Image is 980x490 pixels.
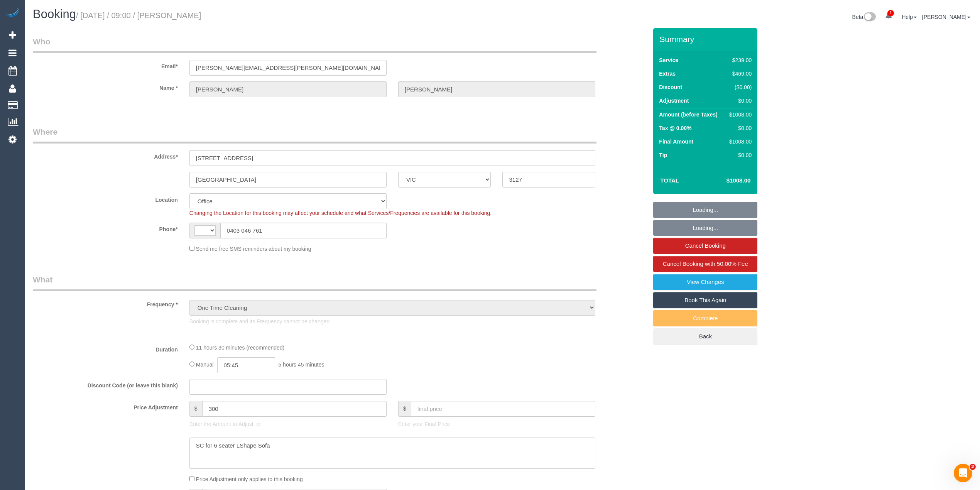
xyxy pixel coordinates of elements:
[398,401,411,417] span: $
[189,420,387,428] p: Enter the Amount to Adjust, or
[727,56,752,64] div: $239.00
[653,238,757,254] a: Cancel Booking
[189,60,387,76] input: Email*
[881,8,896,25] a: 1
[653,274,757,290] a: View Changes
[189,318,595,325] p: Booking is complete and its Frequency cannot be changed
[902,14,917,20] a: Help
[659,70,676,78] label: Extras
[659,111,717,118] label: Amount (before Taxes)
[33,274,596,291] legend: What
[653,256,757,272] a: Cancel Booking with 50.00% Fee
[27,379,184,389] label: Discount Code (or leave this blank)
[659,151,667,159] label: Tip
[887,10,894,16] span: 1
[659,124,691,132] label: Tax @ 0.00%
[5,8,20,19] img: Automaid Logo
[660,177,679,184] strong: Total
[863,12,876,22] img: New interface
[502,172,595,188] input: Post Code*
[27,150,184,161] label: Address*
[27,343,184,353] label: Duration
[659,138,693,145] label: Final Amount
[27,223,184,233] label: Phone*
[189,81,387,97] input: First Name*
[189,401,202,417] span: $
[27,81,184,92] label: Name *
[727,83,752,91] div: ($0.00)
[852,14,876,20] a: Beta
[196,362,214,368] span: Manual
[704,177,750,184] h4: $1008.00
[33,7,76,21] span: Booking
[727,124,752,132] div: $0.00
[27,60,184,70] label: Email*
[653,328,757,345] a: Back
[33,126,596,144] legend: Where
[727,97,752,105] div: $0.00
[922,14,970,20] a: [PERSON_NAME]
[954,464,972,482] iframe: Intercom live chat
[398,420,595,428] p: Enter your Final Price
[727,111,752,118] div: $1008.00
[196,246,311,252] span: Send me free SMS reminders about my booking
[196,476,303,482] span: Price Adjustment only applies to this booking
[970,464,976,470] span: 2
[27,193,184,204] label: Location
[27,401,184,411] label: Price Adjustment
[653,292,757,308] a: Book This Again
[398,81,595,97] input: Last Name*
[411,401,595,417] input: final price
[727,151,752,159] div: $0.00
[33,36,596,53] legend: Who
[659,83,682,91] label: Discount
[76,11,201,20] small: / [DATE] / 09:00 / [PERSON_NAME]
[27,298,184,308] label: Frequency *
[189,172,387,188] input: Suburb*
[727,138,752,145] div: $1008.00
[189,210,492,216] span: Changing the Location for this booking may affect your schedule and what Services/Frequencies are...
[659,35,754,44] h3: Summary
[220,223,387,238] input: Phone*
[278,362,324,368] span: 5 hours 45 minutes
[727,70,752,78] div: $469.00
[663,260,748,267] span: Cancel Booking with 50.00% Fee
[196,345,285,351] span: 11 hours 30 minutes (recommended)
[659,97,689,105] label: Adjustment
[659,56,678,64] label: Service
